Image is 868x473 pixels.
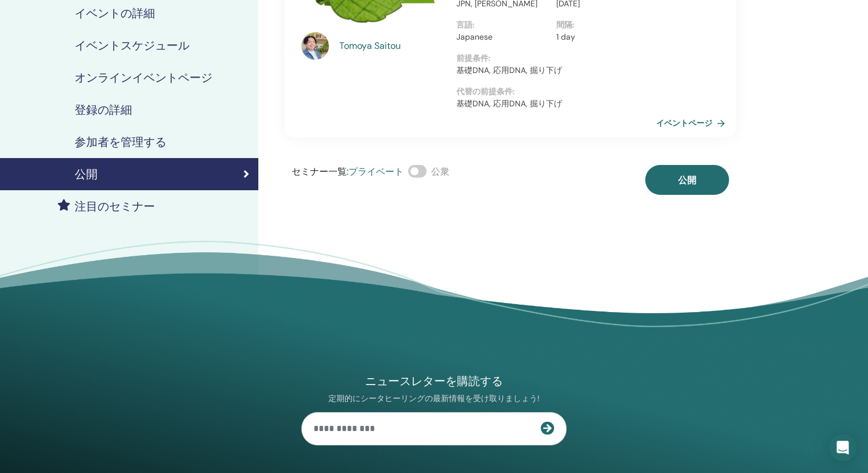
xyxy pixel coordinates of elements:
[456,86,656,98] p: 代替の前提条件 :
[678,174,696,186] span: 公開
[301,393,567,404] p: 定期的にシータヒーリングの最新情報を受け取りましょう!
[75,103,132,117] h4: 登録の詳細
[656,114,730,132] a: イベントページ
[292,166,348,178] span: セミナー一覧 :
[431,166,449,178] span: 公衆
[75,135,166,149] h4: 参加者を管理する
[456,19,549,31] p: 言語 :
[75,167,98,181] h4: 公開
[645,165,729,195] button: 公開
[556,19,649,31] p: 間隔 :
[301,374,567,389] h4: ニュースレターを購読する
[456,98,656,110] p: 基礎DNA, 応用DNA, 掘り下げ
[301,32,329,60] img: default.jpg
[456,64,656,76] p: 基礎DNA, 応用DNA, 掘り下げ
[75,39,189,52] h4: イベントスケジュール
[75,199,155,213] h4: 注目のセミナー
[75,71,212,84] h4: オンラインイベントページ
[456,52,656,64] p: 前提条件 :
[339,39,445,53] a: Tomoya Saitou
[348,166,404,178] span: プライベート
[829,434,857,462] div: Open Intercom Messenger
[556,31,649,43] p: 1 day
[75,6,155,20] h4: イベントの詳細
[456,31,549,43] p: Japanese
